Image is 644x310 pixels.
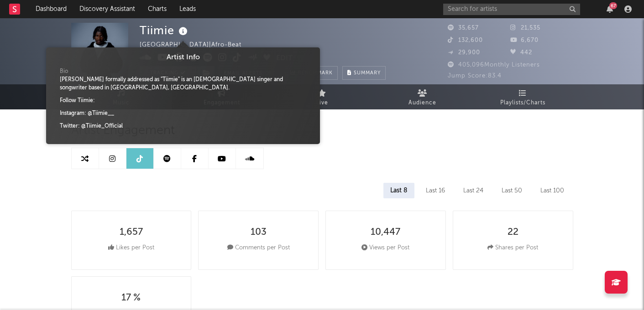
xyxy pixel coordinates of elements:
input: Search for artists [443,4,580,15]
div: Views per Post [361,243,409,253]
div: Instagram: @Tiimie__ [60,109,197,118]
span: Live [316,98,328,108]
div: Tiimie [140,23,190,38]
button: Summary [342,66,386,80]
span: 21,535 [510,25,540,31]
div: 1,657 [120,227,143,238]
span: 6,670 [510,37,539,43]
div: 103 [251,227,267,238]
span: Audience [408,98,436,108]
span: 405,096 Monthly Listeners [448,62,540,68]
div: [PERSON_NAME] formally addressed as "Tiimie" is an [DEMOGRAPHIC_DATA] singer and songwriter based... [60,76,306,92]
div: 22 [508,227,518,238]
div: 10,447 [371,227,400,238]
div: Last 16 [419,183,452,198]
span: 35,657 [448,25,479,31]
div: Last 50 [495,183,529,198]
span: Jump Score: 83.4 [448,73,502,79]
span: Bio [60,67,68,76]
div: 67 [609,2,617,9]
span: Summary [354,71,381,76]
div: Shares per Post [487,243,538,253]
span: 132,600 [448,37,483,43]
span: 442 [510,50,532,56]
div: Artist Info [53,52,313,63]
button: 67 [607,5,613,13]
span: Playlists/Charts [500,98,545,108]
div: [GEOGRAPHIC_DATA] | Afro-Beat [140,40,252,51]
div: Likes per Post [108,243,154,253]
div: Last 100 [534,183,571,198]
div: Follow Tiimie: [60,97,197,105]
div: Comments per Post [227,243,290,253]
a: Live [272,84,372,109]
div: Twitter: @Tiimie_Official [60,122,197,130]
a: Audience [372,84,473,109]
div: 17 % [121,293,141,304]
div: Last 24 [456,183,490,198]
div: Last 8 [383,183,414,198]
span: 29,900 [448,50,480,56]
a: Playlists/Charts [473,84,573,109]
